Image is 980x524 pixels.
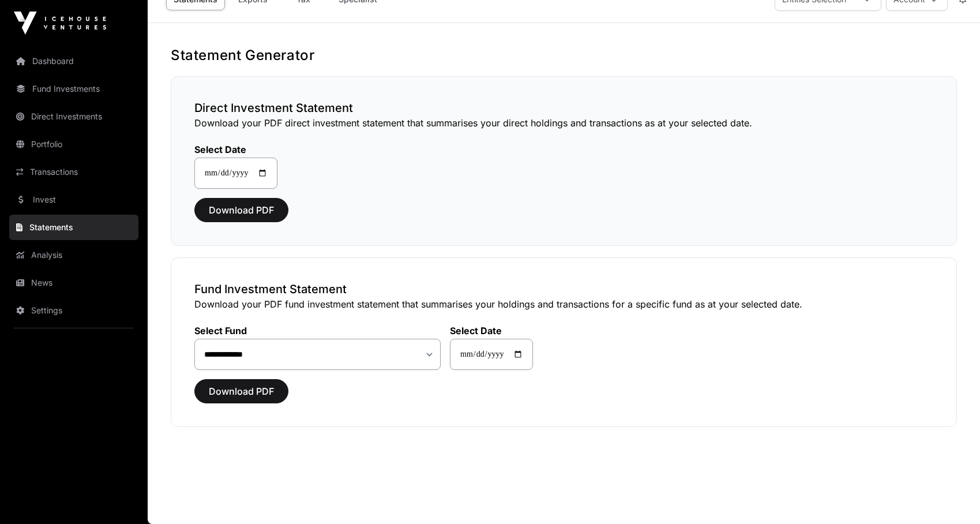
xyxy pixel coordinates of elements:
[450,325,533,336] label: Select Date
[209,203,274,217] span: Download PDF
[9,132,138,157] a: Portfolio
[9,104,138,129] a: Direct Investments
[9,76,138,102] a: Fund Investments
[922,469,980,524] iframe: Chat Widget
[194,297,933,311] p: Download your PDF fund investment statement that summarises your holdings and transactions for a ...
[194,281,933,297] h3: Fund Investment Statement
[194,325,441,336] label: Select Fund
[194,116,933,130] p: Download your PDF direct investment statement that summarises your direct holdings and transactio...
[194,198,288,222] button: Download PDF
[209,384,274,398] span: Download PDF
[194,379,288,403] button: Download PDF
[171,46,957,65] h1: Statement Generator
[9,242,138,268] a: Analysis
[9,298,138,323] a: Settings
[194,391,288,402] a: Download PDF
[9,187,138,212] a: Invest
[9,159,138,185] a: Transactions
[194,144,277,155] label: Select Date
[14,12,106,35] img: Icehouse Ventures Logo
[194,100,933,116] h3: Direct Investment Statement
[9,270,138,295] a: News
[194,209,288,221] a: Download PDF
[9,215,138,240] a: Statements
[9,48,138,74] a: Dashboard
